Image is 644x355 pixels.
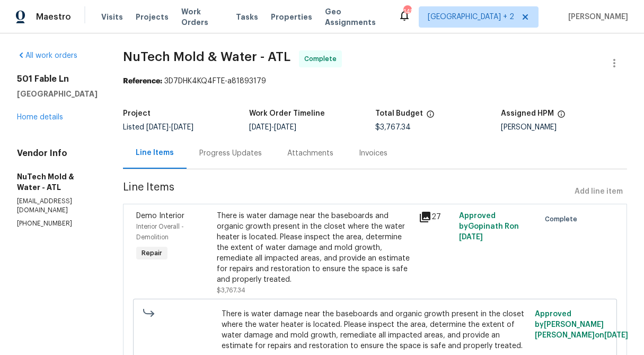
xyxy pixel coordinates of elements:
span: [PERSON_NAME] [564,12,628,22]
h4: Vendor Info [17,148,98,159]
div: Invoices [359,148,387,159]
span: Complete [545,214,581,224]
p: [EMAIL_ADDRESS][DOMAIN_NAME] [17,197,98,215]
span: Work Orders [181,6,224,28]
h5: NuTech Mold & Water - ATL [17,171,98,193]
span: [DATE] [249,124,271,131]
span: [DATE] [459,233,483,241]
span: $3,767.34 [375,124,411,131]
span: - [249,124,296,131]
div: [PERSON_NAME] [501,124,627,131]
span: Properties [271,12,312,22]
span: Approved by Gopinath R on [459,212,519,241]
span: Geo Assignments [325,6,385,28]
span: Complete [304,54,341,64]
span: [DATE] [604,332,628,339]
h2: 501 Fable Ln [17,74,98,84]
span: [DATE] [171,124,193,131]
h5: [GEOGRAPHIC_DATA] [17,89,98,99]
span: Visits [101,12,123,22]
span: Line Items [123,182,570,202]
span: [GEOGRAPHIC_DATA] + 2 [428,12,514,22]
a: Home details [17,114,63,121]
span: [DATE] [146,124,169,131]
div: 27 [419,211,453,223]
span: [DATE] [274,124,296,131]
div: There is water damage near the baseboards and organic growth present in the closet where the wate... [217,211,412,285]
div: Line Items [136,148,174,158]
span: Projects [136,12,169,22]
span: Tasks [236,13,258,21]
h5: Project [123,110,151,117]
span: Listed [123,124,193,131]
h5: Work Order Timeline [249,110,325,117]
span: Repair [137,248,166,258]
div: Progress Updates [199,148,262,159]
div: 145 [403,6,411,17]
span: - [146,124,193,131]
span: $3,767.34 [217,287,245,293]
b: Reference: [123,77,162,85]
span: The total cost of line items that have been proposed by Opendoor. This sum includes line items th... [426,110,435,124]
span: Interior Overall - Demolition [136,223,184,240]
div: Attachments [287,148,333,159]
span: Maestro [36,12,71,22]
h5: Total Budget [375,110,423,117]
span: There is water damage near the baseboards and organic growth present in the closet where the wate... [222,309,528,351]
div: 3D7DHK4KQ4FTE-a81893179 [123,76,627,86]
span: NuTech Mold & Water - ATL [123,50,290,63]
h5: Assigned HPM [501,110,554,117]
p: [PHONE_NUMBER] [17,219,98,228]
a: All work orders [17,52,77,59]
span: Approved by [PERSON_NAME] [PERSON_NAME] on [535,310,628,339]
span: Demo Interior [136,212,184,220]
span: The hpm assigned to this work order. [557,110,566,124]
